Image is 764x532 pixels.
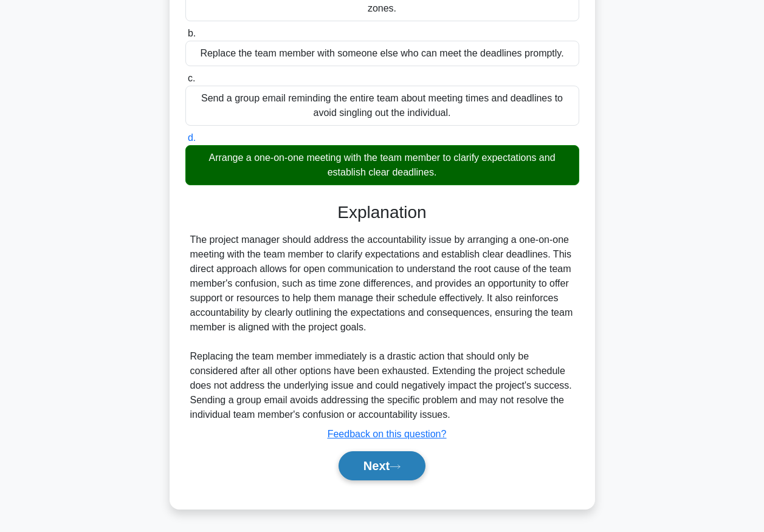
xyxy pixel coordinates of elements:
[193,202,572,223] h3: Explanation
[188,28,196,38] span: b.
[328,429,447,439] a: Feedback on this question?
[188,132,196,143] span: d.
[188,73,195,83] span: c.
[185,145,579,185] div: Arrange a one-on-one meeting with the team member to clarify expectations and establish clear dea...
[190,233,574,422] div: The project manager should address the accountability issue by arranging a one-on-one meeting wit...
[339,451,425,480] button: Next
[185,86,579,126] div: Send a group email reminding the entire team about meeting times and deadlines to avoid singling ...
[185,41,579,66] div: Replace the team member with someone else who can meet the deadlines promptly.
